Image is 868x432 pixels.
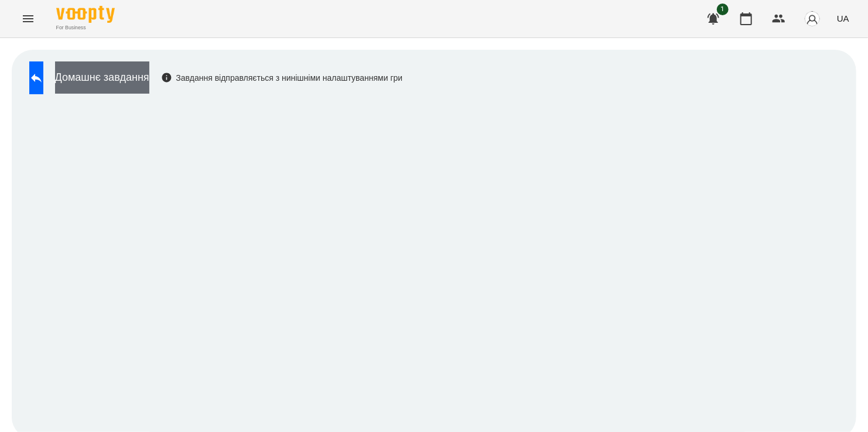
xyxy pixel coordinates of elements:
[56,24,115,32] span: For Business
[717,4,729,15] span: 1
[837,12,849,25] span: UA
[832,8,854,29] button: UA
[804,11,821,27] img: avatar_s.png
[161,72,403,84] div: Завдання відправляється з нинішніми налаштуваннями гри
[14,5,42,33] button: Menu
[56,6,115,23] img: Voopty Logo
[55,61,149,94] button: Домашнє завдання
